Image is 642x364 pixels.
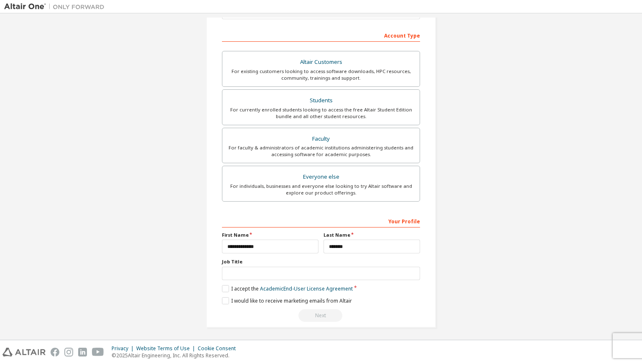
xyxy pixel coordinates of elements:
[324,232,420,238] label: Last Name
[227,68,415,81] div: For existing customers looking to access software downloads, HPC resources, community, trainings ...
[227,133,415,145] div: Faculty
[51,348,59,356] img: facebook.svg
[222,28,420,42] div: Account Type
[64,348,73,356] img: instagram.svg
[222,214,420,227] div: Your Profile
[112,345,136,352] div: Privacy
[260,285,353,292] a: Academic End-User License Agreement
[222,297,352,304] label: I would like to receive marketing emails from Altair
[227,183,415,196] div: For individuals, businesses and everyone else looking to try Altair software and explore our prod...
[227,95,415,106] div: Students
[198,345,241,352] div: Cookie Consent
[222,309,420,322] div: Read and acccept EULA to continue
[227,106,415,120] div: For currently enrolled students looking to access the free Altair Student Edition bundle and all ...
[3,348,46,356] img: altair_logo.svg
[92,348,104,356] img: youtube.svg
[227,56,415,68] div: Altair Customers
[4,3,109,11] img: Altair One
[112,352,241,359] p: © 2025 Altair Engineering, Inc. All Rights Reserved.
[222,232,318,238] label: First Name
[227,144,415,158] div: For faculty & administrators of academic institutions administering students and accessing softwa...
[222,258,420,265] label: Job Title
[222,285,353,292] label: I accept the
[78,348,87,356] img: linkedin.svg
[227,171,415,183] div: Everyone else
[136,345,198,352] div: Website Terms of Use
